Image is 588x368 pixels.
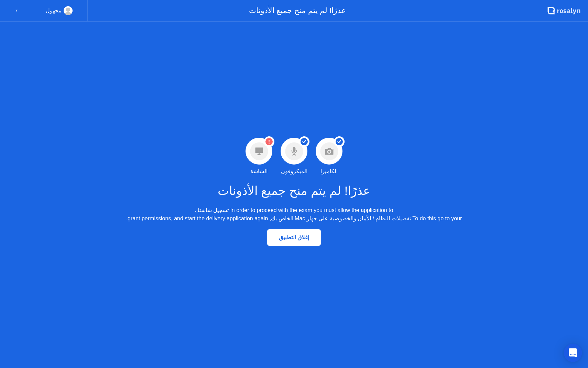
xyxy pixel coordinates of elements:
div: الشاشة [250,167,268,176]
h1: عذرًا! لم يتم منح جميع الأذونات [218,182,371,200]
div: الكاميرا [320,167,338,176]
div: إغلاق التطبيق [269,234,319,241]
div: مجهول [46,6,62,15]
div: In order to proceed with the exam you must allow the application to تسجيل شاشتك To do this go to ... [126,206,462,223]
div: ▼ [15,6,18,15]
button: إغلاق التطبيق [267,229,321,246]
div: الميكروفون [281,167,307,176]
div: Open Intercom Messenger [564,344,582,362]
